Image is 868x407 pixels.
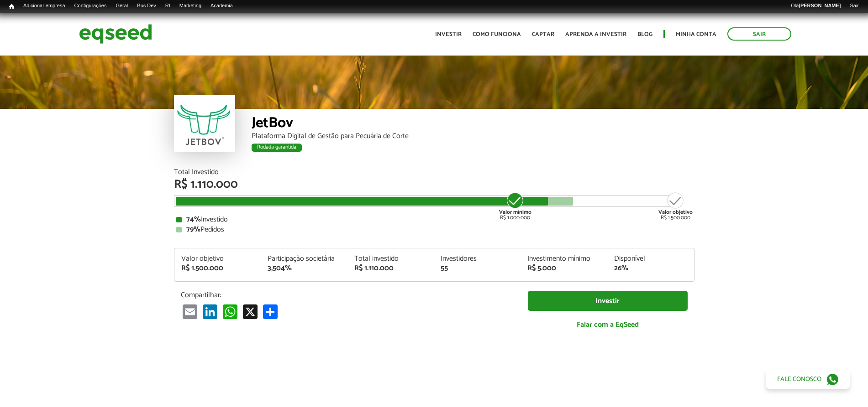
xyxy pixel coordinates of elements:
[441,255,514,263] div: Investidores
[354,255,427,263] div: Total investido
[252,133,694,140] div: Plataforma Digital de Gestão para Pecuária de Corte
[845,2,863,10] a: Sair
[241,304,259,319] a: X
[174,179,694,191] div: R$ 1.110.000
[441,265,514,272] div: 55
[161,2,175,10] a: RI
[181,255,254,263] div: Valor objetivo
[268,265,341,272] div: 3,504%
[435,31,462,37] a: Investir
[727,27,791,41] a: Sair
[614,265,687,272] div: 26%
[176,226,692,233] div: Pedidos
[799,3,841,8] strong: [PERSON_NAME]
[175,2,206,10] a: Marketing
[565,31,626,37] a: Aprenda a investir
[527,255,600,263] div: Investimento mínimo
[528,315,688,334] a: Falar com a EqSeed
[252,116,694,133] div: JetBov
[70,2,111,10] a: Configurações
[498,191,532,221] div: R$ 1.000.000
[181,304,199,319] a: Email
[206,2,237,10] a: Academia
[473,31,521,37] a: Como funciona
[174,169,694,176] div: Total Investido
[658,208,693,216] strong: Valor objetivo
[132,2,161,10] a: Bus Dev
[186,213,201,226] strong: 74%
[637,31,652,37] a: Blog
[221,304,239,319] a: WhatsApp
[528,291,688,311] a: Investir
[354,265,427,272] div: R$ 1.110.000
[201,304,219,319] a: LinkedIn
[79,22,152,46] img: EqSeed
[261,304,279,319] a: Share
[111,2,132,10] a: Geral
[252,144,302,152] div: Rodada garantida
[532,31,554,37] a: Captar
[5,2,19,11] a: Início
[9,3,14,10] span: Início
[614,255,687,263] div: Disponível
[186,223,200,236] strong: 79%
[766,370,850,389] a: Fale conosco
[19,2,70,10] a: Adicionar empresa
[181,265,254,272] div: R$ 1.500.000
[499,208,531,216] strong: Valor mínimo
[268,255,341,263] div: Participação societária
[176,216,692,223] div: Investido
[181,291,514,299] p: Compartilhar:
[658,191,693,221] div: R$ 1.500.000
[786,2,845,10] a: Olá[PERSON_NAME]
[527,265,600,272] div: R$ 5.000
[676,31,716,37] a: Minha conta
